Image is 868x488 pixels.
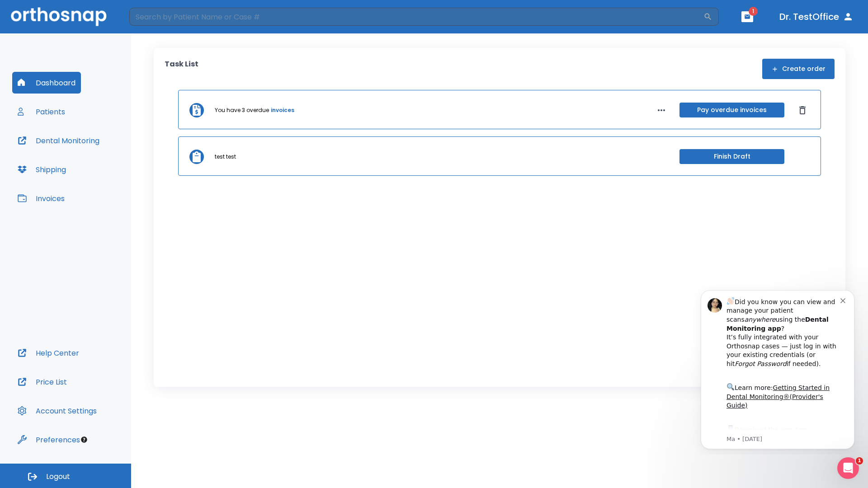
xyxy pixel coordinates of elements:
[39,142,153,188] div: Download the app: | ​ Let us know if you need help getting started!
[749,7,758,16] span: 1
[39,144,120,160] a: App Store
[12,342,85,364] button: Help Center
[215,153,236,161] p: test test
[856,457,863,465] span: 1
[12,159,71,180] button: Shipping
[837,457,859,479] iframe: Intercom live chat
[12,130,105,151] button: Dental Monitoring
[679,103,784,117] button: Pay overdue invoices
[687,282,868,455] iframe: Intercom notifications message
[795,103,810,117] button: Dismiss
[153,14,160,21] button: Dismiss notification
[80,436,88,444] div: Tooltip anchor
[12,72,81,94] button: Dashboard
[165,59,198,79] p: Task List
[679,149,784,164] button: Finish Draft
[12,429,85,450] button: Preferences
[129,8,703,26] input: Search by Patient Name or Case #
[12,101,71,122] button: Patients
[762,59,835,79] button: Create order
[12,400,102,422] button: Account Settings
[46,472,70,482] span: Logout
[39,153,153,161] p: Message from Ma, sent 5w ago
[12,188,70,209] button: Invoices
[271,106,294,114] a: invoices
[12,371,72,393] button: Price List
[11,7,107,26] img: Orthosnap
[776,9,857,25] button: Dr. TestOffice
[215,106,269,114] p: You have 3 overdue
